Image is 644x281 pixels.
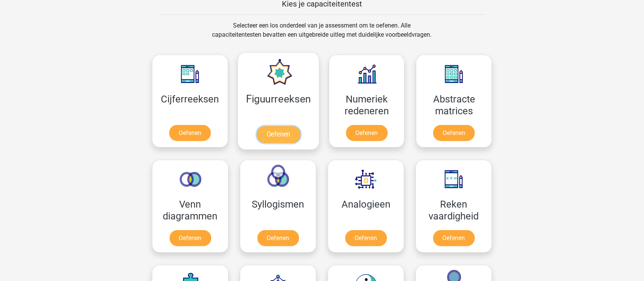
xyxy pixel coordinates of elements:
a: Oefenen [433,230,475,246]
a: Oefenen [256,126,300,143]
a: Oefenen [169,125,211,141]
div: Selecteer een los onderdeel van je assessment om te oefenen. Alle capaciteitentesten bevatten een... [205,21,439,49]
a: Oefenen [257,230,299,246]
a: Oefenen [433,125,475,141]
a: Oefenen [170,230,211,246]
a: Oefenen [346,125,388,141]
a: Oefenen [345,230,387,246]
